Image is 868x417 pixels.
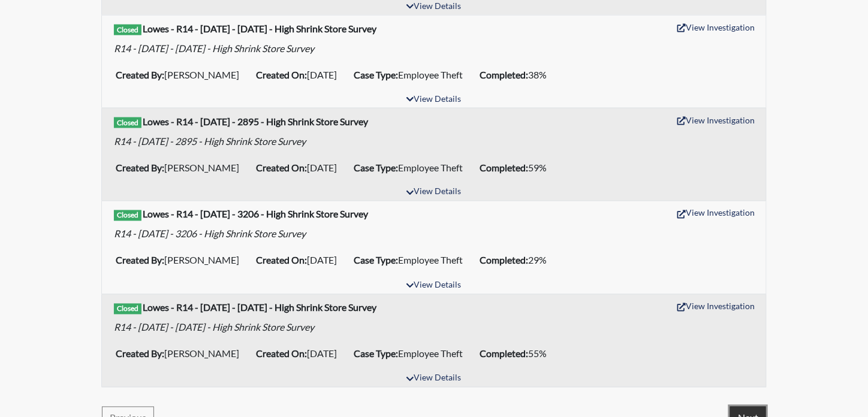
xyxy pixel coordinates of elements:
li: 59% [475,158,559,177]
li: 38% [475,65,559,84]
button: View Investigation [672,297,760,316]
button: View Details [401,371,466,387]
li: [PERSON_NAME] [111,158,251,177]
button: View Details [401,278,466,294]
em: R14 - [DATE] - [DATE] - High Shrink Store Survey [114,43,314,54]
li: Employee Theft [349,251,475,270]
button: View Investigation [672,18,760,37]
li: [PERSON_NAME] [111,251,251,270]
b: Case Type: [354,255,398,266]
b: Case Type: [354,69,398,80]
button: View Details [401,185,466,201]
li: [DATE] [251,65,349,84]
b: Lowes - R14 - [DATE] - 2895 - High Shrink Store Survey [143,116,369,127]
b: Created By: [116,162,164,173]
button: View Investigation [672,111,760,129]
em: R14 - [DATE] - 3206 - High Shrink Store Survey [114,228,306,240]
span: Closed [114,25,141,35]
li: [DATE] [251,251,349,270]
li: 29% [475,251,559,270]
li: Employee Theft [349,158,475,177]
b: Created On: [256,255,307,266]
b: Created By: [116,348,164,359]
span: Closed [114,304,141,315]
span: Closed [114,117,141,128]
li: [PERSON_NAME] [111,345,251,364]
b: Completed: [480,162,528,173]
button: View Investigation [672,204,760,222]
li: [PERSON_NAME] [111,65,251,84]
b: Completed: [480,255,528,266]
b: Created By: [116,69,164,80]
b: Lowes - R14 - [DATE] - [DATE] - High Shrink Store Survey [143,23,377,34]
li: Employee Theft [349,65,475,84]
button: View Details [401,92,466,108]
li: [DATE] [251,345,349,364]
b: Completed: [480,69,528,80]
li: Employee Theft [349,345,475,364]
b: Case Type: [354,348,398,359]
span: Closed [114,210,141,221]
li: 55% [475,345,559,364]
b: Created On: [256,69,307,80]
em: R14 - [DATE] - 2895 - High Shrink Store Survey [114,135,306,147]
b: Completed: [480,348,528,359]
b: Created On: [256,162,307,173]
b: Created On: [256,348,307,359]
b: Lowes - R14 - [DATE] - [DATE] - High Shrink Store Survey [143,302,377,313]
em: R14 - [DATE] - [DATE] - High Shrink Store Survey [114,322,314,333]
b: Case Type: [354,162,398,173]
b: Created By: [116,255,164,266]
li: [DATE] [251,158,349,177]
b: Lowes - R14 - [DATE] - 3206 - High Shrink Store Survey [143,208,369,220]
